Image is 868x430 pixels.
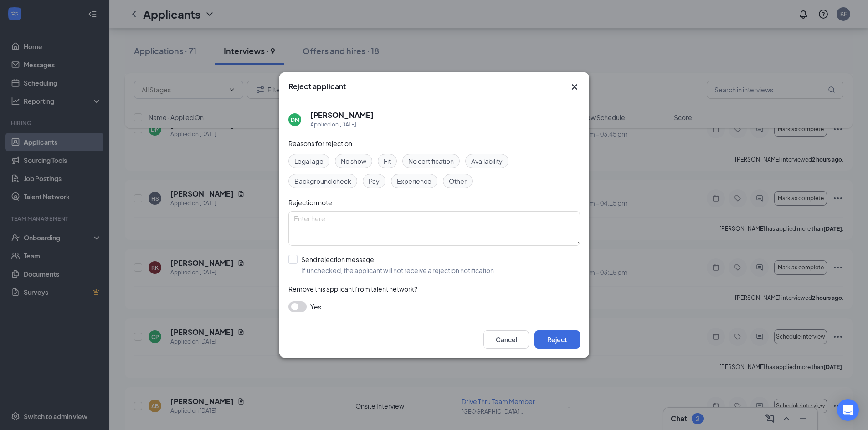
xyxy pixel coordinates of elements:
button: Cancel [483,330,529,349]
span: Yes [310,301,321,312]
span: No show [341,156,366,166]
span: Background check [294,176,351,186]
svg: Cross [569,81,580,92]
span: Experience [397,176,431,186]
button: Close [569,81,580,92]
h3: Reject applicant [288,81,346,91]
span: No certification [408,156,454,166]
div: Applied on [DATE] [310,120,374,129]
span: Reasons for rejection [288,139,352,147]
div: Open Intercom Messenger [837,399,859,421]
div: DM [290,116,299,124]
span: Remove this applicant from talent network? [288,285,417,293]
span: Legal age [294,156,324,166]
h5: [PERSON_NAME] [310,110,374,120]
span: Rejection note [288,198,332,207]
span: Fit [384,156,391,166]
span: Other [449,176,467,186]
span: Availability [471,156,503,166]
span: Pay [369,176,380,186]
button: Reject [534,330,580,349]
